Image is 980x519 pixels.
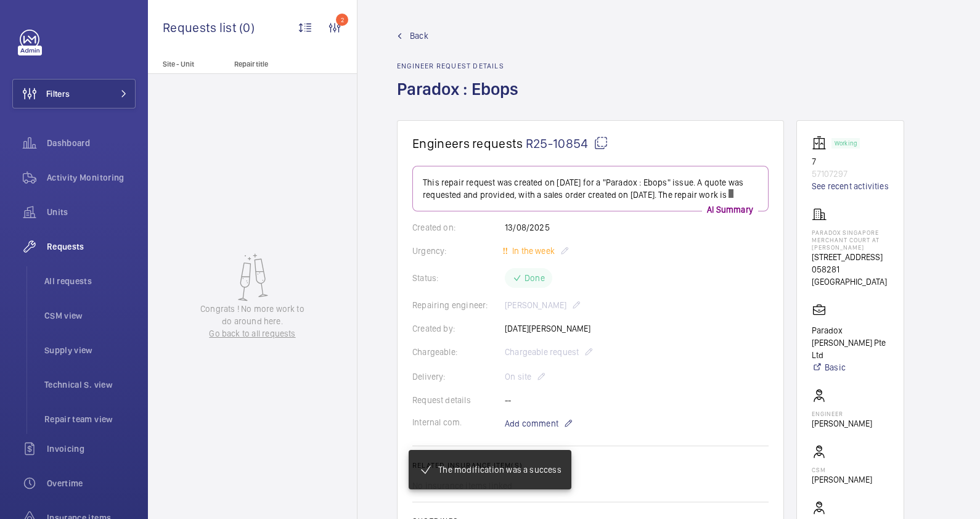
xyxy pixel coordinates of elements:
[44,309,136,322] span: CSM view
[44,275,136,287] span: All requests
[526,136,608,151] span: R25-10854
[44,413,136,425] span: Repair team view
[163,20,239,35] span: Requests list
[812,155,889,168] p: 7
[412,136,523,151] span: Engineers requests
[812,473,872,486] p: [PERSON_NAME]
[812,136,831,150] img: elevator.svg
[438,464,561,476] p: The modification was a success
[47,171,136,184] span: Activity Monitoring
[47,137,136,149] span: Dashboard
[410,30,428,42] span: Back
[423,176,758,201] p: This repair request was created on [DATE] for a "Paradox : Ebops" issue. A quote was requested an...
[505,417,558,430] span: Add comment
[44,344,136,356] span: Supply view
[195,303,311,327] p: Congrats ! No more work to do around here.
[812,410,872,417] p: Engineer
[835,141,857,145] p: Working
[12,79,136,108] button: Filters
[812,324,889,361] p: Paradox [PERSON_NAME] Pte Ltd
[702,203,758,216] p: AI Summary
[47,443,136,455] span: Invoicing
[812,263,889,288] p: 058281 [GEOGRAPHIC_DATA]
[812,229,889,251] p: Paradox Singapore Merchant Court at [PERSON_NAME]
[812,466,872,473] p: CSM
[812,417,872,430] p: [PERSON_NAME]
[47,477,136,489] span: Overtime
[812,361,889,374] a: Basic
[812,180,889,192] a: See recent activities
[46,88,70,100] span: Filters
[397,62,526,70] h2: Engineer request details
[812,251,889,263] p: [STREET_ADDRESS]
[44,378,136,391] span: Technical S. view
[397,78,526,120] h1: Paradox : Ebops
[148,60,229,68] p: Site - Unit
[47,240,136,253] span: Requests
[234,60,316,68] p: Repair title
[47,206,136,218] span: Units
[812,168,889,180] p: 57107297
[195,327,311,340] a: Go back to all requests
